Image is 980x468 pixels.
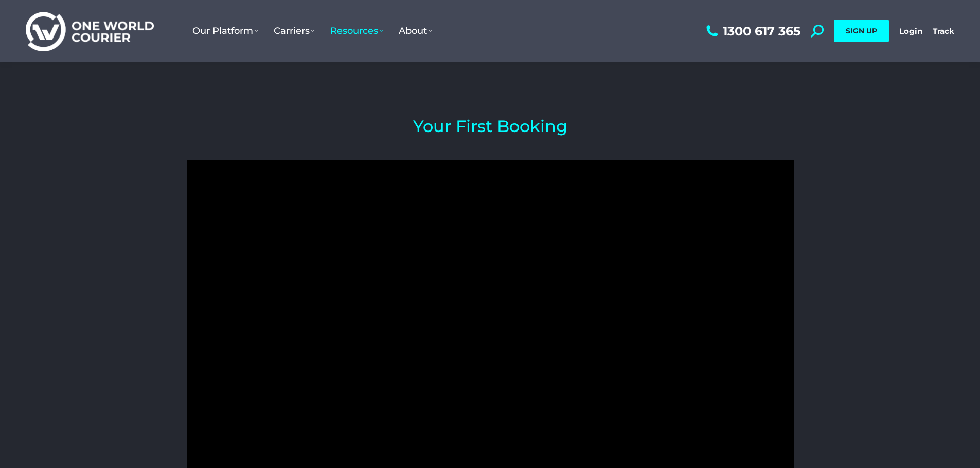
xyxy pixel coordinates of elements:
span: Resources [330,25,383,36]
a: Resources [323,15,391,47]
img: One World Courier [26,10,154,52]
h2: Your First Booking [187,118,794,135]
a: 1300 617 365 [704,25,800,38]
a: Our Platform [185,15,266,47]
span: Carriers [274,25,315,36]
a: Track [933,26,954,36]
a: Login [899,26,922,36]
a: About [391,15,440,47]
a: Carriers [266,15,323,47]
span: Our Platform [192,25,258,36]
a: SIGN UP [834,20,889,42]
span: SIGN UP [846,26,877,35]
span: About [399,25,432,36]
